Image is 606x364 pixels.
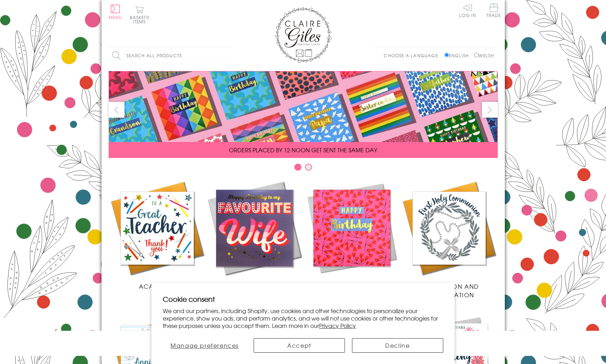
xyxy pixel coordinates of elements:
[163,294,443,304] h2: Cookie consent
[171,341,239,350] span: Manage preferences
[109,48,232,64] input: Search all products
[109,5,122,19] button: Menu
[384,52,443,59] p: Choose a language:
[109,163,498,174] div: Carousel Pagination
[444,53,449,57] input: English
[206,180,303,290] a: New Releases
[400,180,498,299] a: Communion and Confirmation
[474,52,494,59] label: Welsh
[163,338,247,353] button: Manage preferences
[139,282,175,290] span: Academic
[109,14,122,20] span: Menu
[303,180,400,290] a: Birthdays
[294,164,301,171] button: Carousel Page 1 (Current Slide)
[109,102,125,118] button: prev
[319,321,356,330] a: Privacy Policy
[474,53,479,57] input: Welsh
[225,48,232,64] input: Search
[419,282,479,299] span: Communion and Confirmation
[335,282,369,290] span: Birthdays
[305,164,312,171] button: Carousel Page 2
[486,4,501,17] span: Trade
[352,338,443,353] button: Decline
[275,7,331,63] img: Claire Giles Greetings Cards
[229,146,377,154] span: ORDERS PLACED BY 12 NOON GET SENT THE SAME DAY
[133,14,149,25] span: 0 items
[482,102,498,118] button: next
[254,338,345,353] button: Accept
[459,4,476,17] a: Log In
[231,282,277,290] span: New Releases
[130,6,149,24] button: Basket0 items
[486,4,501,19] a: Trade
[444,52,472,59] label: English
[163,307,443,329] p: We and our partners, including Shopify, use cookies and other technologies to personalize your ex...
[109,180,206,290] a: Academic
